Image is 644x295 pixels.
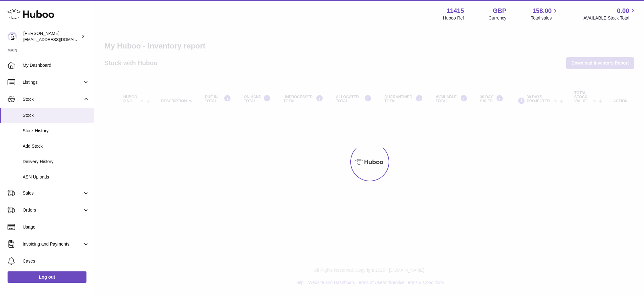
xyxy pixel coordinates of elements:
[583,15,636,21] span: AVAILABLE Stock Total
[23,62,89,68] span: My Dashboard
[531,7,559,21] a: 158.00 Total sales
[23,190,83,196] span: Sales
[443,15,464,21] div: Huboo Ref
[23,159,89,165] span: Delivery History
[531,15,559,21] span: Total sales
[23,174,89,180] span: ASN Uploads
[23,112,89,118] span: Stock
[23,37,92,42] span: [EMAIL_ADDRESS][DOMAIN_NAME]
[447,7,464,15] strong: 11415
[493,7,506,15] strong: GBP
[23,31,80,43] div: [PERSON_NAME]
[23,128,89,134] span: Stock History
[617,7,629,15] span: 0.00
[23,224,89,230] span: Usage
[583,7,636,21] a: 0.00 AVAILABLE Stock Total
[8,271,86,283] a: Log out
[23,143,89,149] span: Add Stock
[23,207,83,213] span: Orders
[532,7,552,15] span: 158.00
[8,32,17,41] img: care@shopmanto.uk
[23,96,83,102] span: Stock
[23,258,89,264] span: Cases
[489,15,507,21] div: Currency
[23,79,83,85] span: Listings
[23,241,83,247] span: Invoicing and Payments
